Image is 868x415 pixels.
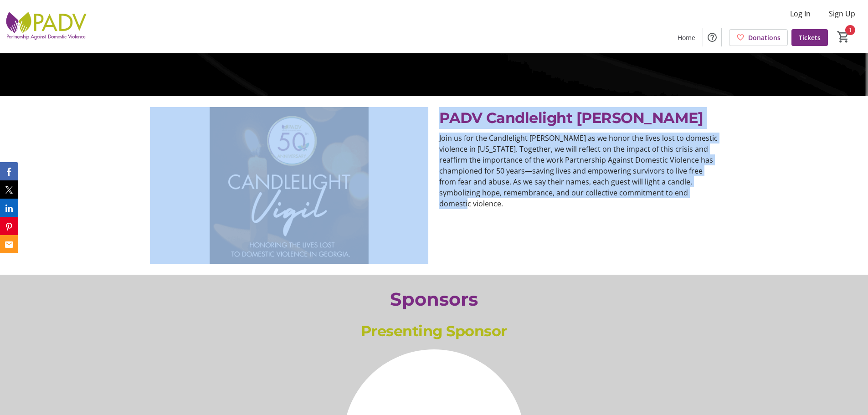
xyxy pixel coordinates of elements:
[703,28,721,46] button: Help
[783,6,818,21] button: Log In
[799,33,821,42] span: Tickets
[790,8,811,19] span: Log In
[729,29,788,46] a: Donations
[670,29,703,46] a: Home
[439,133,718,209] p: Join us for the Candlelight [PERSON_NAME] as we honor the lives lost to domestic violence in [US_...
[150,286,718,313] div: Sponsors
[150,107,428,264] img: undefined
[829,8,855,19] span: Sign Up
[748,33,781,42] span: Donations
[822,6,863,21] button: Sign Up
[835,29,852,45] button: Cart
[678,33,695,42] span: Home
[5,4,87,49] img: Partnership Against Domestic Violence's Logo
[150,320,718,342] p: Presenting Sponsor
[439,107,718,129] p: PADV Candlelight [PERSON_NAME]
[791,29,828,46] a: Tickets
